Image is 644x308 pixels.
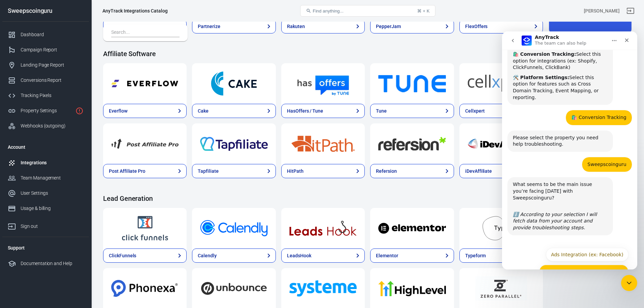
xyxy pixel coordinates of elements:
[370,123,454,164] a: Refersion
[459,104,543,118] a: Cellxpert
[370,208,454,248] a: Elementor
[5,79,130,99] div: Tammy says…
[289,132,357,156] img: HitPath
[459,19,543,33] a: FlexOffers
[459,164,543,178] a: iDevAffiliate
[200,276,267,301] img: Unbounce
[198,252,217,259] div: Calendly
[2,170,89,186] a: Team Management
[621,275,637,291] iframe: Intercom live chat
[289,216,357,240] img: LeadsHook
[2,186,89,201] a: User Settings
[21,62,84,69] div: Landing Page Report
[11,43,105,69] div: Select this option for features such as Cross Domain Tracking, Event Mapping, or reporting.
[198,108,209,115] div: Cake
[21,77,84,84] div: Conversions Report
[5,99,111,120] div: Please select the property you need help troubleshooting.
[192,104,276,118] a: Cake
[21,223,84,230] div: Sign out
[5,146,130,212] div: AnyTrack says…
[11,20,105,40] div: Select this option for integrations (ex: Shopify, ClickFunnels, ClickBank)
[459,208,543,248] a: Typeform
[468,132,535,156] img: iDevAffiliate
[111,216,178,240] img: ClickFunnels
[376,252,398,259] div: Elementor
[21,107,73,114] div: Property Settings
[86,130,124,137] div: Sweepscoinguru
[281,104,365,118] a: HasOffers / Tune
[2,27,89,42] a: Dashboard
[289,276,357,301] img: Systeme.io
[2,73,89,88] a: Conversions Report
[2,155,89,170] a: Integrations
[281,208,365,248] a: LeadsHook
[103,248,187,263] a: ClickFunnels
[2,103,89,118] a: Property Settings
[378,71,446,96] img: Tune
[21,190,84,197] div: User Settings
[281,164,365,178] a: HitPath
[192,164,276,178] a: Tapfiliate
[69,83,124,90] div: 🛍️ Conversion Tracking
[80,126,130,141] div: Sweepscoinguru
[200,216,267,240] img: Calendly
[281,123,365,164] a: HitPath
[2,42,89,57] a: Campaign Report
[287,168,304,175] div: HitPath
[376,168,397,175] div: Refersion
[111,132,178,156] img: Post Affiliate Pro
[287,23,305,30] div: Rakuten
[417,8,430,14] div: ⌘ + K
[192,208,276,248] a: Calendly
[11,150,105,176] div: What seems to be the main issue you’re facing [DATE] with Sweepscoinguru? ​
[200,132,267,156] img: Tapfiliate
[376,108,387,115] div: Tune
[2,201,89,216] a: Usage & billing
[281,19,365,33] a: Rakuten
[622,3,639,19] a: Sign out
[21,122,84,129] div: Webhooks (outgoing)
[111,28,177,37] input: Search...
[21,205,84,212] div: Usage & billing
[21,159,84,166] div: Integrations
[378,132,446,156] img: Refersion
[21,174,84,182] div: Team Management
[378,216,446,240] img: Elementor
[465,108,485,115] div: Cellxpert
[198,23,220,30] div: Partnerize
[2,118,89,134] a: Webhooks (outgoing)
[21,46,84,53] div: Campaign Report
[459,63,543,104] a: Cellxpert
[459,248,543,263] a: Typeform
[11,20,74,25] b: 🛍️ Conversion Tracking:
[109,108,127,115] div: Everflow
[21,260,84,267] div: Documentation and Help
[289,71,357,96] img: HasOffers / Tune
[111,276,178,301] img: Phonexa
[281,248,365,263] a: LeadsHook
[5,146,111,204] div: What seems to be the main issue you’re facing [DATE] with Sweepscoinguru?​ℹ️ According to your se...
[2,57,89,73] a: Landing Page Report
[192,248,276,263] a: Calendly
[2,240,89,256] li: Support
[111,71,178,96] img: Everflow
[109,252,136,259] div: ClickFunnels
[75,107,84,115] svg: Property is not installed yet
[370,104,454,118] a: Tune
[103,50,632,58] h4: Affiliate Software
[21,31,84,38] div: Dashboard
[502,31,637,269] iframe: Intercom live chat
[103,123,187,164] a: Post Affiliate Pro
[378,276,446,301] img: GoHighLevel
[465,23,488,30] div: FlexOffers
[11,180,95,199] i: ℹ️ According to your selection I will fetch data from your account and provide troubleshooting st...
[468,276,535,301] img: ZeroParallel
[468,71,535,96] img: Cellxpert
[2,216,89,234] a: Sign out
[459,123,543,164] a: iDevAffiliate
[11,103,105,116] div: Please select the property you need help troubleshooting.
[465,252,486,259] div: Typeform
[192,19,276,33] a: Partnerize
